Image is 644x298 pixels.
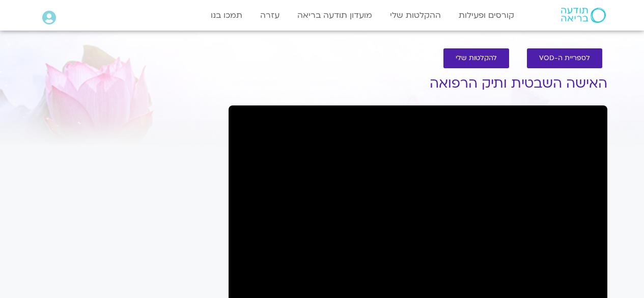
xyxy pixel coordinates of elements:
[229,76,607,91] h1: האישה השבטית ותיק הרפואה
[456,55,497,62] span: להקלטות שלי
[527,48,602,68] a: לספריית ה-VOD
[454,6,519,25] a: קורסים ופעילות
[561,8,606,23] img: תודעה בריאה
[255,6,285,25] a: עזרה
[443,48,509,68] a: להקלטות שלי
[385,6,446,25] a: ההקלטות שלי
[206,6,247,25] a: תמכו בנו
[539,55,590,62] span: לספריית ה-VOD
[292,6,377,25] a: מועדון תודעה בריאה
